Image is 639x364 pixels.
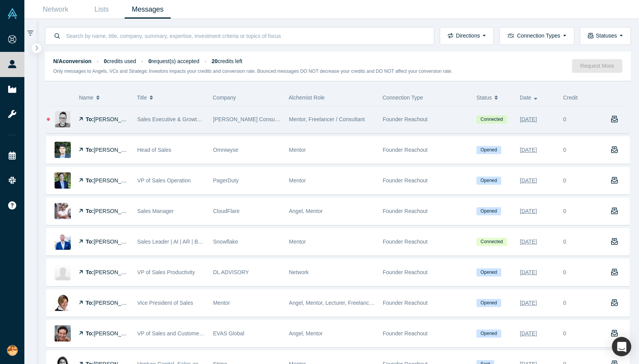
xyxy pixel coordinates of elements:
[125,0,171,19] a: Messages
[213,147,238,153] span: Omniwyse
[33,0,79,19] a: Network
[79,0,125,19] a: Lists
[213,330,245,337] span: EVAS Global
[212,58,218,64] strong: 20
[289,300,473,306] span: Angel, Mentor, Lecturer, Freelancer / Consultant, Channel Partner, Customer
[383,116,428,122] span: Founder Reachout
[7,345,18,356] img: Sumina Koiso's Account
[476,89,492,106] span: Status
[213,94,236,101] span: Company
[94,239,138,245] span: [PERSON_NAME]
[55,325,71,342] img: Armando Mann's Profile Image
[499,27,574,45] button: Connection Types
[476,268,501,276] span: Opened
[137,177,191,184] span: VP of Sales Operation
[563,330,566,338] div: 0
[213,300,230,306] span: Mentor
[476,89,512,106] button: Status
[148,58,151,64] strong: 0
[137,147,171,153] span: Head of Sales
[53,58,92,64] strong: N/A conversion
[213,208,240,214] span: CloudFlare
[563,207,566,215] div: 0
[55,172,71,189] img: Joshua Thacker's Profile Image
[520,327,537,340] div: [DATE]
[104,58,136,64] span: credits used
[86,239,94,245] strong: To:
[520,296,537,310] div: [DATE]
[213,239,238,245] span: Snowflake
[476,238,507,246] span: Connected
[104,58,107,64] strong: 0
[137,89,205,106] button: Title
[205,58,206,64] span: ·
[520,89,531,106] span: Date
[137,89,147,106] span: Title
[440,27,494,45] button: Directions
[86,300,94,306] strong: To:
[520,266,537,279] div: [DATE]
[383,330,428,337] span: Founder Reachout
[213,116,285,122] span: [PERSON_NAME] Consulting
[289,269,309,275] span: Network
[563,268,566,276] div: 0
[86,330,94,337] strong: To:
[383,269,428,275] span: Founder Reachout
[97,58,98,64] span: ·
[137,330,223,337] span: VP of Sales and Customer Success
[55,142,71,158] img: Arun Balakrishnan's Profile Image
[142,58,143,64] span: ·
[383,147,428,153] span: Founder Reachout
[137,116,218,122] span: Sales Executive & Growth Leader
[94,116,138,122] span: [PERSON_NAME]
[86,208,94,214] strong: To:
[94,300,138,306] span: [PERSON_NAME]
[289,94,325,101] span: Alchemist Role
[137,300,194,306] span: Vice President of Sales
[55,203,71,219] img: Vikas Chopra's Profile Image
[212,58,242,64] span: credits left
[137,208,174,214] span: Sales Manager
[86,177,94,184] strong: To:
[383,300,428,306] span: Founder Reachout
[79,89,93,106] span: Name
[86,269,94,275] strong: To:
[148,58,199,64] span: request(s) accepted
[94,269,138,275] span: [PERSON_NAME]
[213,177,239,184] span: PagerDuty
[563,238,566,246] div: 0
[563,115,566,124] div: 0
[580,27,631,45] button: Statuses
[520,204,537,218] div: [DATE]
[79,89,129,106] button: Name
[65,27,426,45] input: Search by name, title, company, summary, expertise, investment criteria or topics of focus
[213,269,249,275] span: DL ADVISORY
[382,94,423,101] span: Connection Type
[55,264,71,280] img: Doug Landis's Profile Image
[476,115,507,124] span: Connected
[289,147,306,153] span: Mentor
[520,89,555,106] button: Date
[476,177,501,185] span: Opened
[520,235,537,249] div: [DATE]
[55,234,71,250] img: David Stewart's Profile Image
[383,177,428,184] span: Founder Reachout
[86,147,94,153] strong: To:
[476,207,501,215] span: Opened
[563,177,566,185] div: 0
[289,330,323,337] span: Angel, Mentor
[55,295,71,311] img: Bobbi Kimberly Frioli's Profile Image
[563,94,577,101] span: Credit
[94,177,138,184] span: [PERSON_NAME]
[383,239,428,245] span: Founder Reachout
[476,146,501,154] span: Opened
[55,111,71,127] img: Patrick Westgate's Profile Image
[53,69,453,74] small: Only messages to Angels, VCs and Strategic Investors impacts your credits and conversion rate. Bo...
[289,239,306,245] span: Mentor
[289,208,323,214] span: Angel, Mentor
[289,177,306,184] span: Mentor
[476,299,501,307] span: Opened
[476,330,501,338] span: Opened
[383,208,428,214] span: Founder Reachout
[7,8,18,19] img: Alchemist Vault Logo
